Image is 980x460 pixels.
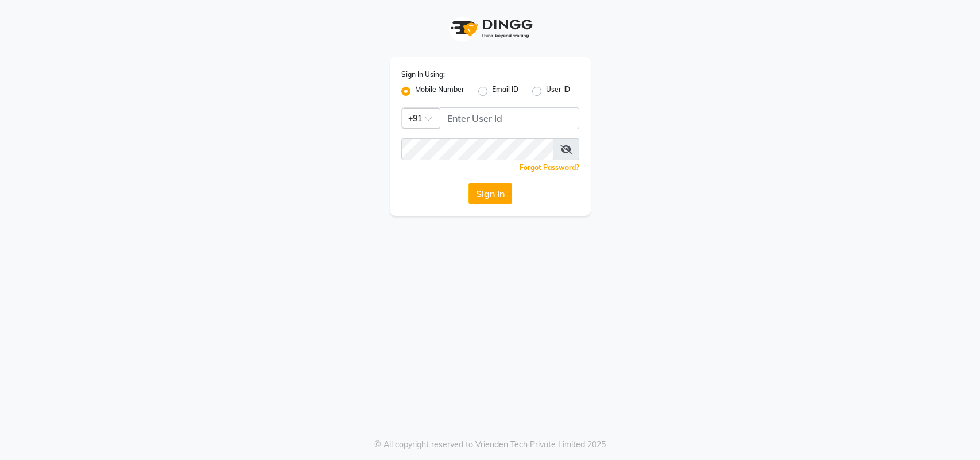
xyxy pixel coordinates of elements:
[492,84,518,98] label: Email ID
[520,163,579,172] a: Forgot Password?
[444,11,536,45] img: logo1.svg
[401,138,553,160] input: Username
[401,69,445,80] label: Sign In Using:
[440,107,579,129] input: Username
[468,183,512,204] button: Sign In
[546,84,570,98] label: User ID
[415,84,464,98] label: Mobile Number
